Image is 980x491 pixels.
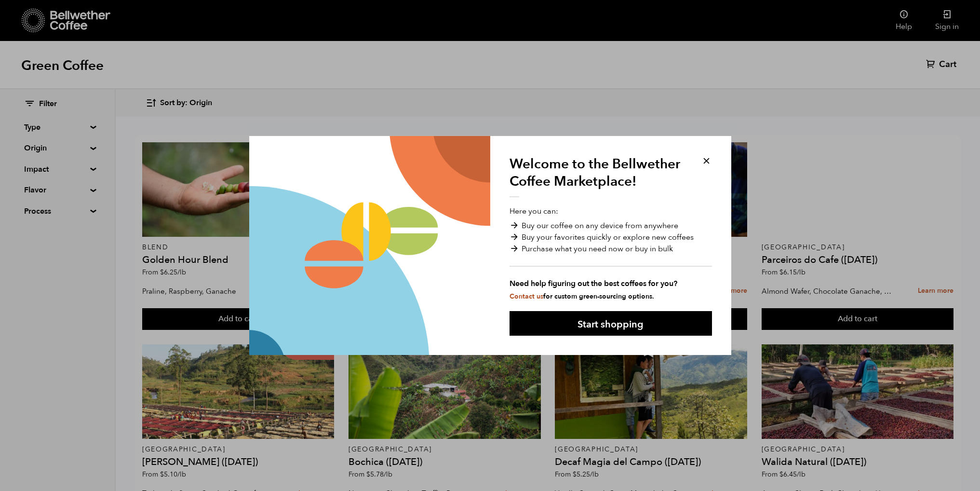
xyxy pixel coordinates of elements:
[510,205,712,301] p: Here you can:
[510,311,712,336] button: Start shopping
[510,292,543,301] a: Contact us
[510,278,712,289] strong: Need help figuring out the best coffees for you?
[510,292,654,301] small: for custom green-sourcing options.
[510,155,688,198] h1: Welcome to the Bellwether Coffee Marketplace!
[510,243,712,255] li: Purchase what you need now or buy in bulk
[510,220,712,232] li: Buy our coffee on any device from anywhere
[510,232,712,243] li: Buy your favorites quickly or explore new coffees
